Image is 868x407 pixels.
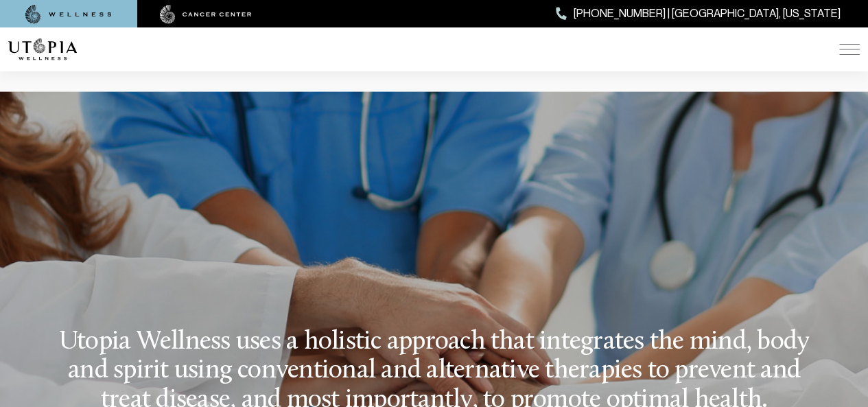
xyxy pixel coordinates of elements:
img: logo [8,38,77,60]
img: wellness [25,5,112,24]
a: [PHONE_NUMBER] | [GEOGRAPHIC_DATA], [US_STATE] [556,5,841,23]
img: icon-hamburger [839,44,860,55]
span: [PHONE_NUMBER] | [GEOGRAPHIC_DATA], [US_STATE] [574,5,841,23]
img: cancer center [160,5,252,24]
